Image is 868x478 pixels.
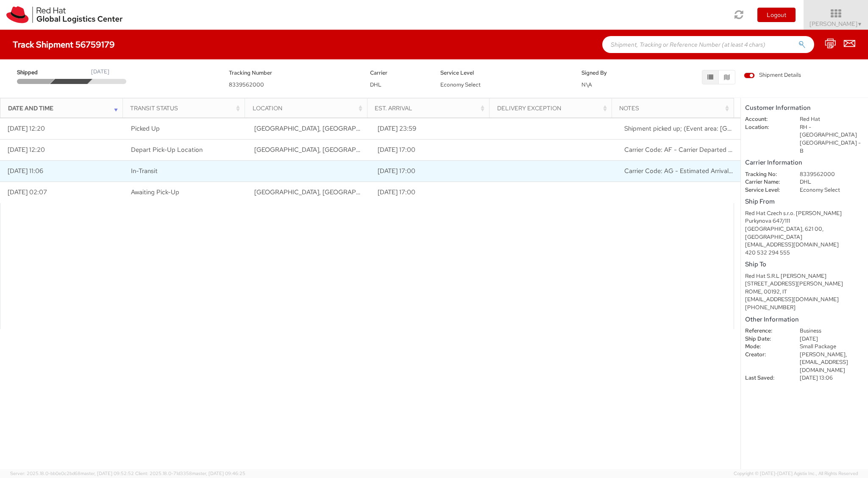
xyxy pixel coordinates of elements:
[745,272,864,280] div: Red Hat S.R.L [PERSON_NAME]
[624,167,756,175] span: Carrier Code: AG - Estimated Arrival Changed
[739,178,793,186] dt: Carrier Name:
[745,261,864,268] h5: Ship To
[624,145,768,154] span: Carrier Code: AF - Carrier Departed Pick-up Locat
[810,20,862,28] span: [PERSON_NAME]
[602,36,814,53] input: Shipment, Tracking or Reference Number (at least 4 chars)
[581,81,592,88] span: N\A
[254,145,387,154] span: Brno, CZ
[13,40,115,49] h4: Track Shipment 56759179
[745,210,864,218] div: Red Hat Czech s.r.o. [PERSON_NAME]
[131,188,179,196] span: Awaiting Pick-Up
[91,68,109,76] div: [DATE]
[581,70,640,76] h5: Signed By
[739,351,793,359] dt: Creator:
[739,115,793,123] dt: Account:
[8,104,120,112] div: Date and Time
[739,335,793,343] dt: Ship Date:
[739,327,793,335] dt: Reference:
[131,167,158,175] span: In-Transit
[745,198,864,205] h5: Ship From
[192,470,245,476] span: master, [DATE] 09:46:25
[739,123,793,131] dt: Location:
[370,161,493,182] td: [DATE] 17:00
[745,217,864,225] div: Purkynova 647/111
[229,81,264,88] span: 8339562000
[10,470,134,476] span: Server: 2025.18.0-bb0e0c2bd68
[745,159,864,166] h5: Carrier Information
[745,304,864,312] div: [PHONE_NUMBER]
[130,104,242,112] div: Transit Status
[624,124,855,133] span: Shipment picked up; (Event area: Brno-CZ)
[370,118,493,140] td: [DATE] 23:59
[440,81,481,88] span: Economy Select
[375,104,487,112] div: Est. Arrival
[229,70,357,76] h5: Tracking Number
[17,69,53,77] span: Shipped
[370,70,428,76] h5: Carrier
[757,8,796,22] button: Logout
[253,104,364,112] div: Location
[739,186,793,194] dt: Service Level:
[619,104,731,112] div: Notes
[857,21,862,28] span: ▼
[744,71,801,79] span: Shipment Details
[81,470,134,476] span: master, [DATE] 09:52:52
[745,225,864,241] div: [GEOGRAPHIC_DATA], 621 00, [GEOGRAPHIC_DATA]
[745,280,864,288] div: [STREET_ADDRESS][PERSON_NAME]
[6,6,122,23] img: rh-logistics-00dfa346123c4ec078e1.svg
[254,124,387,133] span: BRNO, CZ
[745,296,864,304] div: [EMAIL_ADDRESS][DOMAIN_NAME]
[440,70,569,76] h5: Service Level
[745,104,864,112] h5: Customer Information
[739,171,793,179] dt: Tracking No:
[745,316,864,323] h5: Other Information
[739,343,793,351] dt: Mode:
[135,470,245,476] span: Client: 2025.18.0-71d3358
[745,249,864,257] div: 420 532 294 555
[745,288,864,296] div: ROME, 00192, IT
[131,145,203,154] span: Depart Pick-Up Location
[370,81,381,88] span: DHL
[745,241,864,249] div: [EMAIL_ADDRESS][DOMAIN_NAME]
[370,140,493,161] td: [DATE] 17:00
[734,470,858,477] span: Copyright © [DATE]-[DATE] Agistix Inc., All Rights Reserved
[497,104,609,112] div: Delivery Exception
[744,71,801,81] label: Shipment Details
[254,188,387,196] span: BRNO, CZ
[370,182,493,203] td: [DATE] 17:00
[800,351,847,358] span: [PERSON_NAME],
[131,124,160,133] span: Picked Up
[739,374,793,382] dt: Last Saved:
